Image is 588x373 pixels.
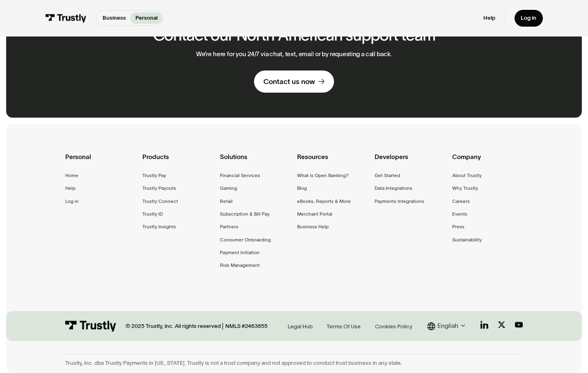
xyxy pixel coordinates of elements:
[65,321,116,332] img: Trustly Logo
[452,152,523,171] div: Company
[220,248,260,257] a: Payment Initiation
[375,184,412,192] a: Data Integrations
[220,261,260,269] a: Risk Management
[452,236,482,244] a: Sustainability
[452,184,478,192] a: Why Trustly
[45,14,86,23] img: Trustly Logo
[297,210,332,218] a: Merchant Portal
[135,14,158,22] p: Personal
[297,171,348,180] a: What is Open Banking?
[452,210,467,218] a: Events
[452,197,470,205] a: Careers
[65,171,78,180] a: Home
[220,223,238,231] a: Partners
[65,359,523,367] div: Trustly, Inc. dba Trustly Payments in [US_STATE]. Trustly is not a trust company and not approved...
[65,152,136,171] div: Personal
[196,50,392,58] p: We’re here for you 24/7 via chat, text, email or by requesting a call back.
[142,210,163,218] a: Trustly ID
[428,321,468,331] div: English
[65,184,76,192] a: Help
[297,223,329,231] a: Business Help
[515,10,543,27] a: Log in
[142,223,176,231] a: Trustly Insights
[373,321,415,331] a: Cookies Policy
[288,323,313,330] div: Legal Hub
[375,152,446,171] div: Developers
[254,71,334,92] a: Contact us now
[324,321,363,331] a: Terms Of Use
[263,77,315,86] div: Contact us now
[220,171,260,180] a: Financial Services
[142,171,166,180] a: Trustly Pay
[297,197,351,205] a: eBooks, Reports & More
[285,321,315,331] a: Legal Hub
[375,197,424,205] a: Payments Integrations
[521,14,536,22] div: Log in
[142,197,178,205] a: Trustly Connect
[126,323,221,330] div: © 2025 Trustly, Inc. All rights reserved
[437,321,458,331] div: English
[220,210,270,218] a: Subscription & Bill Pay
[297,152,368,171] div: Resources
[98,12,130,24] a: Business
[220,184,237,192] a: Gaming
[142,152,213,171] div: Products
[222,321,224,331] div: |
[297,184,307,192] a: Blog
[483,14,495,22] a: Help
[225,323,268,330] div: NMLS #2463855
[327,323,361,330] div: Terms Of Use
[452,223,464,231] a: Press
[130,12,162,24] a: Personal
[452,171,482,180] a: About Trustly
[220,152,291,171] div: Solutions
[103,14,126,22] p: Business
[142,184,176,192] a: Trustly Payouts
[65,197,79,205] a: Log in
[220,197,233,205] a: Retail
[375,171,400,180] a: Get Started
[375,323,412,330] div: Cookies Policy
[220,236,271,244] a: Consumer Onboarding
